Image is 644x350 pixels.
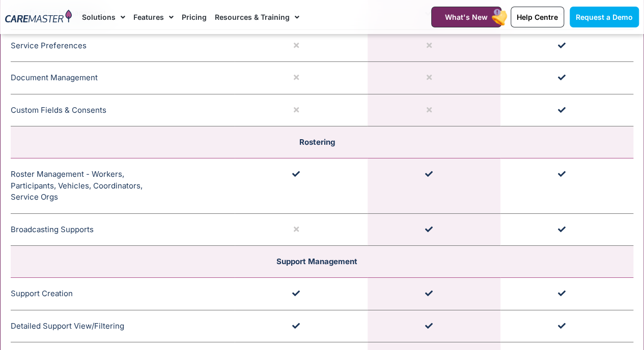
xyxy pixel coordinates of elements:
[11,29,235,62] td: Service Preferences
[11,158,235,214] td: Roster Management - Workers, Participants, Vehicles, Coordinators, Service Orgs
[445,13,488,21] span: What's New
[276,257,357,266] span: Support Management
[517,13,558,21] span: Help Centre
[11,278,235,310] td: Support Creation
[11,310,235,342] td: Detailed Support View/Filtering
[5,10,72,24] img: CareMaster Logo
[11,94,235,126] td: Custom Fields & Consents
[570,7,639,27] a: Request a Demo
[11,62,235,94] td: Document Management
[299,137,335,147] span: Rostering
[431,7,501,27] a: What's New
[11,213,235,246] td: Broadcasting Supports
[576,13,633,21] span: Request a Demo
[511,7,564,27] a: Help Centre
